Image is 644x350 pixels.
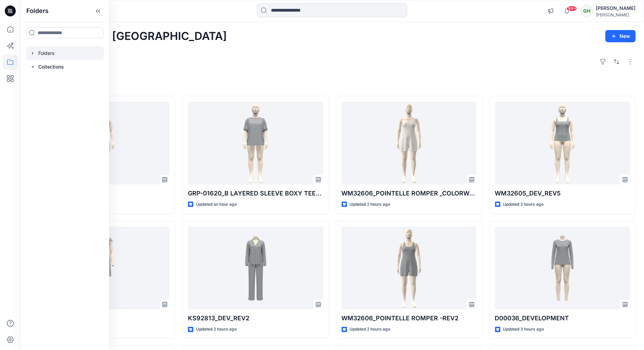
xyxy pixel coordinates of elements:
[350,326,390,333] p: Updated 2 hours ago
[581,5,593,17] div: GH
[495,227,630,310] a: D00036_DEVELOPMENT
[342,313,477,323] p: WM32606_POINTELLE ROMPER -REV2
[29,81,636,89] h4: Styles
[29,30,227,43] h2: Welcome back, [GEOGRAPHIC_DATA]
[342,227,477,310] a: WM32606_POINTELLE ROMPER -REV2
[188,227,323,310] a: KS92813_DEV_REV2
[605,30,636,42] button: New
[196,326,237,333] p: Updated 2 hours ago
[503,326,544,333] p: Updated 3 hours ago
[188,313,323,323] p: KS92813_DEV_REV2
[495,313,630,323] p: D00036_DEVELOPMENT
[567,6,577,11] span: 99+
[38,63,64,71] p: Collections
[188,102,323,185] a: GRP-01620_B LAYERED SLEEVE BOXY TEE_DEV
[596,12,635,17] div: [PERSON_NAME]
[495,102,630,185] a: WM32605_DEV_REV5
[350,201,390,208] p: Updated 2 hours ago
[188,189,323,198] p: GRP-01620_B LAYERED SLEEVE BOXY TEE_DEV
[196,201,237,208] p: Updated an hour ago
[503,201,544,208] p: Updated 2 hours ago
[342,189,477,198] p: WM32606_POINTELLE ROMPER _COLORWAY
[596,4,635,12] div: [PERSON_NAME]
[342,102,477,185] a: WM32606_POINTELLE ROMPER _COLORWAY
[495,189,630,198] p: WM32605_DEV_REV5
